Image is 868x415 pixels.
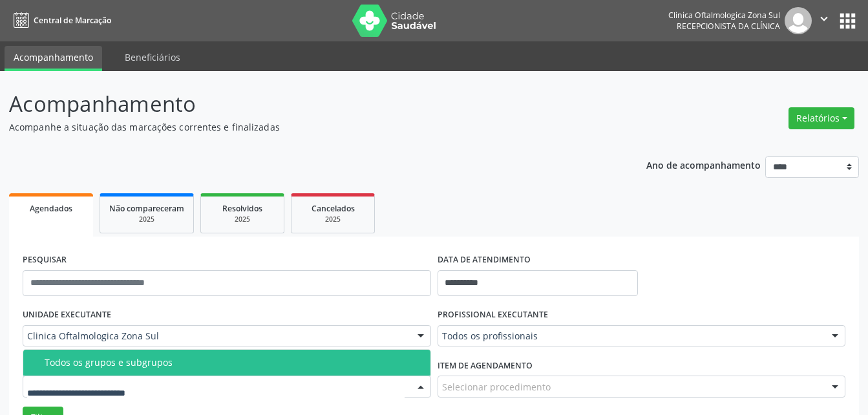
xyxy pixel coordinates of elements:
[27,330,405,343] span: Clinica Oftalmologica Zona Sul
[5,46,102,71] a: Acompanhamento
[222,203,262,214] span: Resolvidos
[45,357,423,368] div: Todos os grupos e subgrupos
[668,10,780,21] div: Clinica Oftalmologica Zona Sul
[442,380,551,394] span: Selecionar procedimento
[210,215,275,224] div: 2025
[438,250,531,270] label: DATA DE ATENDIMENTO
[438,356,533,376] label: Item de agendamento
[9,10,111,31] a: Central de Marcação
[817,12,831,26] i: 
[116,46,189,69] a: Beneficiários
[677,21,780,32] span: Recepcionista da clínica
[442,330,820,343] span: Todos os profissionais
[23,250,67,270] label: PESQUISAR
[9,120,604,134] p: Acompanhe a situação das marcações correntes e finalizadas
[646,156,761,173] p: Ano de acompanhamento
[438,305,548,325] label: PROFISSIONAL EXECUTANTE
[23,305,111,325] label: UNIDADE EXECUTANTE
[836,10,859,32] button: apps
[30,203,72,214] span: Agendados
[109,203,184,214] span: Não compareceram
[301,215,365,224] div: 2025
[34,15,111,26] span: Central de Marcação
[789,107,854,129] button: Relatórios
[785,7,812,34] img: img
[109,215,184,224] div: 2025
[312,203,355,214] span: Cancelados
[9,88,604,120] p: Acompanhamento
[812,7,836,34] button: 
